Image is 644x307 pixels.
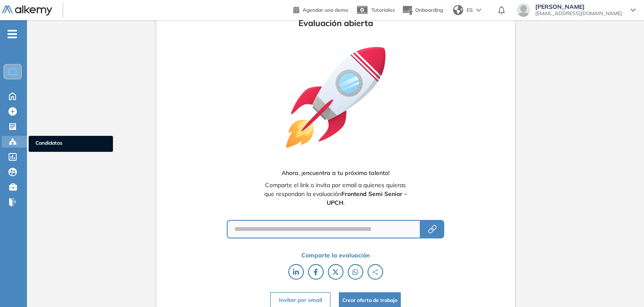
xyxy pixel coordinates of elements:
span: Candidatos [35,139,106,148]
span: Comparte la evaluación [301,251,370,260]
a: Agendar una demo [293,4,348,14]
b: Frontend Semi Senior - UPCH [327,190,407,206]
img: world [453,5,463,15]
i: - [8,33,17,35]
span: Comparte el link o invita por email a quienes quieras que respondan la evaluación . [263,181,408,207]
span: Ahora, ¡encuentra a tu próximo talento! [282,169,389,177]
button: Onboarding [402,1,443,19]
img: Logo [2,5,52,16]
span: Evaluación abierta [298,17,373,29]
span: [EMAIL_ADDRESS][DOMAIN_NAME] [535,10,622,17]
span: Tutoriales [371,7,395,13]
span: Agendar una demo [303,7,348,13]
img: arrow [476,8,481,12]
span: ES [467,6,473,14]
span: [PERSON_NAME] [535,3,622,10]
span: Onboarding [415,7,443,13]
